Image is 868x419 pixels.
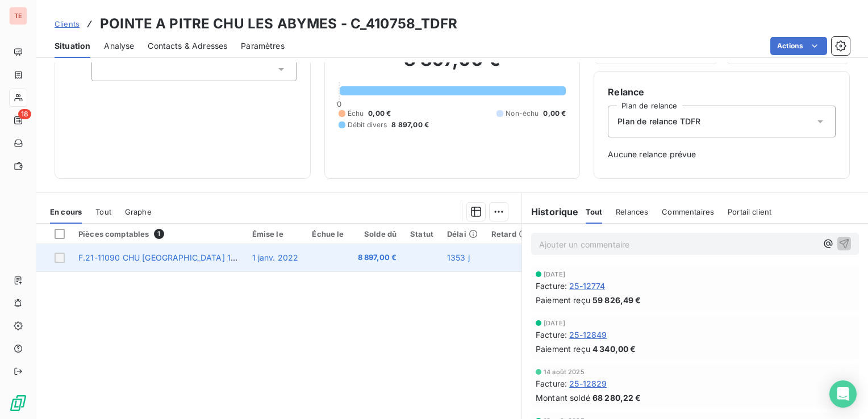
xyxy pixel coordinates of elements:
span: Portail client [728,207,771,216]
span: Paiement reçu [536,294,590,306]
span: 0 [337,99,341,108]
span: 1 janv. 2022 [252,253,299,262]
span: [DATE] [544,320,565,326]
span: 1353 j [447,253,470,262]
h3: POINTE A PITRE CHU LES ABYMES - C_410758_TDFR [100,14,457,34]
span: Situation [55,40,90,52]
span: [DATE] [544,271,565,278]
span: En cours [50,207,82,216]
h6: Historique [522,205,579,219]
span: 25-12774 [569,280,605,292]
span: Tout [95,207,111,216]
span: 4 340,00 € [592,343,636,355]
span: 0,00 € [543,108,566,119]
img: Logo LeanPay [9,394,27,412]
button: Actions [770,37,827,55]
span: Facture : [536,378,567,389]
span: Clients [55,19,80,28]
div: Open Intercom Messenger [829,380,857,408]
h6: Relance [608,85,836,99]
div: Statut [410,229,433,238]
span: Débit divers [348,120,387,130]
span: Commentaires [662,207,714,216]
span: 14 août 2025 [544,368,585,375]
span: 59 826,49 € [592,294,641,306]
span: Facture : [536,329,567,341]
span: Contacts & Adresses [148,40,227,52]
span: Tout [586,207,603,216]
span: 25-12829 [569,378,607,389]
span: 8 897,00 € [358,252,397,263]
span: Plan de relance TDFR [617,116,700,127]
span: Paramètres [241,40,285,52]
span: Facture : [536,280,567,292]
span: Relances [616,207,648,216]
h2: 8 897,00 € [339,48,566,82]
span: 68 280,22 € [592,392,641,404]
span: Montant soldé [536,392,590,404]
span: 0,00 € [368,108,391,119]
span: Graphe [125,207,152,216]
div: Délai [447,229,478,238]
span: F.21-11090 CHU [GEOGRAPHIC_DATA] 11.21 [78,253,245,262]
span: 1 [154,229,164,239]
a: Clients [55,18,80,30]
span: Non-échu [506,108,539,119]
span: 8 897,00 € [391,120,429,130]
div: Échue le [312,229,344,238]
span: Paiement reçu [536,343,590,355]
div: Retard [491,229,528,238]
div: Pièces comptables [78,229,239,239]
div: TE [9,7,27,25]
div: Solde dû [358,229,397,238]
span: Analyse [104,40,134,52]
input: Ajouter une valeur [101,64,110,74]
span: 25-12849 [569,329,607,341]
span: 18 [18,109,31,119]
span: Aucune relance prévue [608,149,836,160]
div: Émise le [252,229,299,238]
span: Échu [348,108,364,119]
